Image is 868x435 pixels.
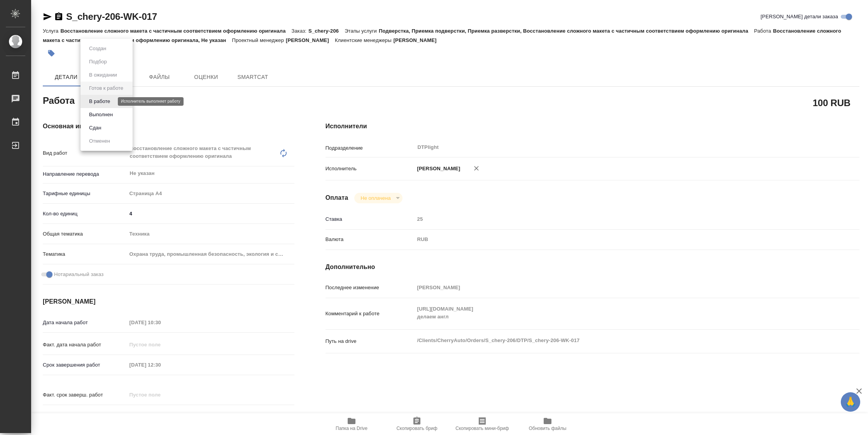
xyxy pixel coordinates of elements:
button: Выполнен [87,110,115,119]
button: В работе [87,97,112,106]
button: Отменен [87,137,112,145]
button: В ожидании [87,71,119,79]
button: Создан [87,44,108,53]
button: Сдан [87,124,103,132]
button: Подбор [87,58,109,66]
button: Готов к работе [87,84,126,93]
